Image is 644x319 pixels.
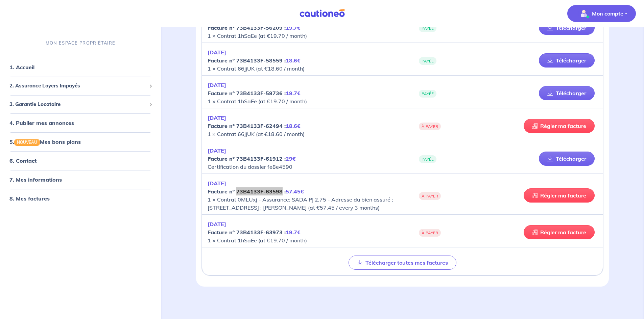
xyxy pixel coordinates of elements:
[592,9,623,18] p: Mon compte
[349,256,456,270] button: Télécharger toutes mes factures
[3,60,158,74] div: 1. Accueil
[9,195,50,202] a: 8. Mes factures
[286,90,301,97] em: 19.7€
[208,114,402,138] p: 1 × Contrat 66jjUK (at €18.60 / month)
[3,98,158,111] div: 3. Garantie Locataire
[9,138,81,145] a: 5.NOUVEAUMes bons plans
[3,154,158,168] div: 6. Contact
[208,155,296,162] strong: Facture nº 73B4133F-61912 :
[208,82,226,88] em: [DATE]
[9,101,146,108] span: 3. Garantie Locataire
[208,221,226,228] em: [DATE]
[208,90,301,97] strong: Facture nº 73B4133F-59736 :
[46,40,115,46] p: MON ESPACE PROPRIÉTAIRE
[208,229,301,236] strong: Facture nº 73B4133F-63973 :
[539,21,595,35] a: Télécharger
[286,123,301,129] em: 18.6€
[208,147,226,154] em: [DATE]
[208,16,402,40] p: 1 × Contrat 1hSaEe (at €19.70 / month)
[419,123,441,130] span: À PAYER
[3,135,158,149] div: 5.NOUVEAUMes bons plans
[208,114,226,121] em: [DATE]
[419,155,436,163] span: PAYÉE
[286,24,301,31] em: 19.7€
[208,188,304,195] strong: Facture nº 73B4133F-63598 :
[9,158,37,164] a: 6. Contact
[524,119,595,133] a: Régler ma facture
[567,5,636,22] button: illu_account_valid_menu.svgMon compte
[3,192,158,206] div: 8. Mes factures
[539,53,595,68] a: Télécharger
[208,180,226,187] em: [DATE]
[578,8,589,19] img: illu_account_valid_menu.svg
[539,86,595,100] a: Télécharger
[9,82,146,90] span: 2. Assurance Loyers Impayés
[208,24,301,31] strong: Facture nº 73B4133F-56209 :
[419,57,436,65] span: PAYÉE
[208,147,402,171] p: Certification du dossier fe8e4590
[208,179,402,212] p: 1 × Contrat 0MLUxj - Assurance: SADA PJ 2,75 - Adresse du bien assuré : [STREET_ADDRESS] : [PERSO...
[208,49,226,56] em: [DATE]
[3,79,158,92] div: 2. Assurance Loyers Impayés
[419,90,436,98] span: PAYÉE
[297,9,348,18] img: Cautioneo
[9,64,34,71] a: 1. Accueil
[524,188,595,203] a: Régler ma facture
[286,229,301,236] em: 19.7€
[524,225,595,239] a: Régler ma facture
[419,192,441,200] span: À PAYER
[9,119,74,126] a: 4. Publier mes annonces
[3,116,158,130] div: 4. Publier mes annonces
[286,57,301,64] em: 18.6€
[419,24,436,32] span: PAYÉE
[286,188,304,195] em: 57.45€
[208,57,301,64] strong: Facture nº 73B4133F-58559 :
[208,81,402,105] p: 1 × Contrat 1hSaEe (at €19.70 / month)
[286,155,296,162] em: 29€
[208,123,301,129] strong: Facture nº 73B4133F-62494 :
[208,48,402,73] p: 1 × Contrat 66jjUK (at €18.60 / month)
[9,177,62,183] a: 7. Mes informations
[539,152,595,166] a: Télécharger
[3,173,158,187] div: 7. Mes informations
[419,229,441,237] span: À PAYER
[208,220,402,244] p: 1 × Contrat 1hSaEe (at €19.70 / month)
